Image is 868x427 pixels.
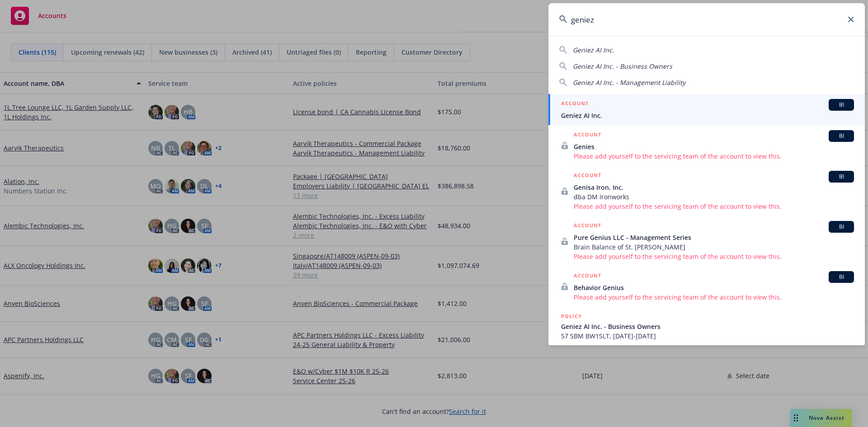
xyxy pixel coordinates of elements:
[574,242,854,252] span: Brain Balance of St. [PERSON_NAME]
[548,266,865,307] a: ACCOUNTBIBehavior GeniusPlease add yourself to the servicing team of the account to view this.
[548,125,865,166] a: ACCOUNTBIGeniesPlease add yourself to the servicing team of the account to view this.
[561,331,854,341] span: 57 SBM BW1SLT, [DATE]-[DATE]
[574,221,601,232] h5: ACCOUNT
[561,312,582,321] h5: POLICY
[574,183,854,192] span: Genisa Iron, Inc.
[574,202,854,211] span: Please add yourself to the servicing team of the account to view this.
[548,94,865,125] a: ACCOUNTBIGeniez AI Inc.
[561,322,854,331] span: Geniez AI Inc. - Business Owners
[574,171,601,182] h5: ACCOUNT
[574,142,854,151] span: Genies
[561,99,589,110] h5: ACCOUNT
[832,223,850,231] span: BI
[561,111,854,120] span: Geniez AI Inc.
[832,101,850,109] span: BI
[574,192,854,202] span: dba DM Ironworks
[574,151,854,161] span: Please add yourself to the servicing team of the account to view this.
[573,62,672,70] span: Geniez AI Inc. - Business Owners
[574,271,601,282] h5: ACCOUNT
[573,46,614,54] span: Geniez AI Inc.
[832,173,850,181] span: BI
[832,132,850,140] span: BI
[832,273,850,281] span: BI
[573,78,685,87] span: Geniez AI Inc. - Management Liability
[574,252,854,261] span: Please add yourself to the servicing team of the account to view this.
[548,216,865,266] a: ACCOUNTBIPure Genius LLC - Management SeriesBrain Balance of St. [PERSON_NAME]Please add yourself...
[574,292,854,302] span: Please add yourself to the servicing team of the account to view this.
[548,3,865,36] input: Search...
[574,130,601,141] h5: ACCOUNT
[574,233,854,242] span: Pure Genius LLC - Management Series
[548,307,865,346] a: POLICYGeniez AI Inc. - Business Owners57 SBM BW1SLT, [DATE]-[DATE]
[574,283,854,292] span: Behavior Genius
[548,166,865,216] a: ACCOUNTBIGenisa Iron, Inc.dba DM IronworksPlease add yourself to the servicing team of the accoun...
